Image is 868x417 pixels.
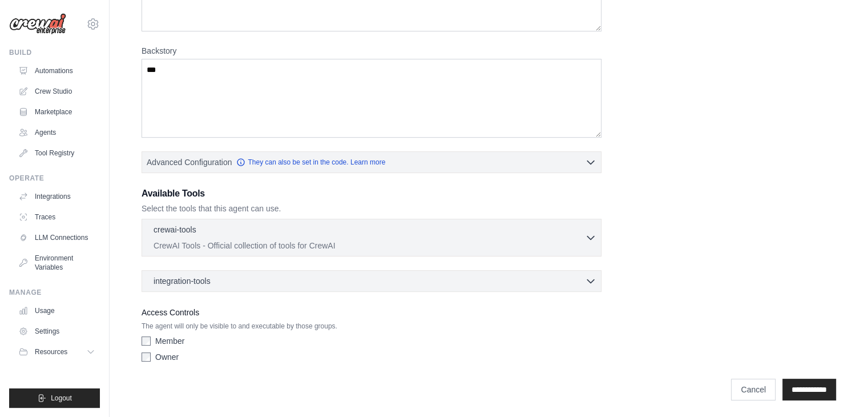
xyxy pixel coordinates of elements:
[14,187,100,206] a: Integrations
[142,187,601,201] h3: Available Tools
[35,347,67,356] span: Resources
[9,48,100,57] div: Build
[142,306,601,319] label: Access Controls
[142,152,601,173] button: Advanced Configuration They can also be set in the code. Learn more
[14,62,100,80] a: Automations
[154,224,196,235] p: crewai-tools
[9,288,100,297] div: Manage
[142,203,601,214] p: Select the tools that this agent can use.
[51,394,72,403] span: Logout
[9,174,100,183] div: Operate
[14,343,100,361] button: Resources
[236,158,385,167] a: They can also be set in the code. Learn more
[14,103,100,121] a: Marketplace
[14,82,100,101] a: Crew Studio
[142,45,601,57] label: Backstory
[147,275,596,287] button: integration-tools
[14,123,100,142] a: Agents
[147,157,232,168] span: Advanced Configuration
[142,322,601,331] p: The agent will only be visible to and executable by those groups.
[9,388,100,408] button: Logout
[14,208,100,226] a: Traces
[14,322,100,340] a: Settings
[155,335,184,347] label: Member
[9,13,66,35] img: Logo
[14,228,100,247] a: LLM Connections
[154,240,585,251] p: CrewAI Tools - Official collection of tools for CrewAI
[147,224,596,251] button: crewai-tools CrewAI Tools - Official collection of tools for CrewAI
[14,144,100,162] a: Tool Registry
[14,249,100,276] a: Environment Variables
[155,351,179,363] label: Owner
[731,379,776,400] a: Cancel
[154,275,211,287] span: integration-tools
[14,302,100,320] a: Usage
